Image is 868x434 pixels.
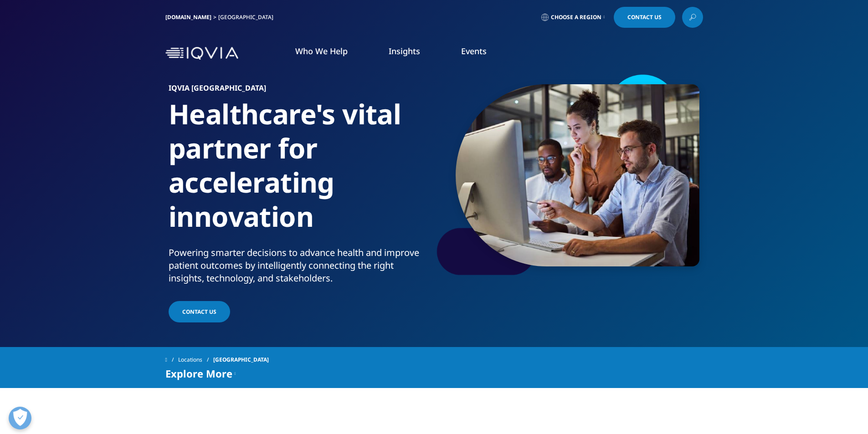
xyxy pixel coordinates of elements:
[213,352,269,368] span: [GEOGRAPHIC_DATA]
[165,13,211,21] a: [DOMAIN_NAME]
[165,368,232,379] span: Explore More
[169,97,431,246] h1: Healthcare's vital partner for accelerating innovation
[551,14,601,21] span: Choose a Region
[178,352,213,368] a: Locations
[461,46,487,56] a: Events
[456,84,699,266] img: 2362team-and-computer-in-collaboration-teamwork-and-meeting-at-desk.jpg
[169,84,431,97] h6: IQVIA [GEOGRAPHIC_DATA]
[9,407,31,429] button: Open Preferences
[218,14,277,21] div: [GEOGRAPHIC_DATA]
[169,246,431,285] div: Powering smarter decisions to advance health and improve patient outcomes by intelligently connec...
[389,46,420,56] a: Insights
[165,47,238,60] img: IQVIA Healthcare Information Technology and Pharma Clinical Research Company
[627,15,662,20] span: Contact Us
[295,46,348,56] a: Who We Help
[242,32,703,75] nav: Primary
[169,301,230,322] a: Contact Us
[614,7,675,28] a: Contact Us
[182,308,216,316] span: Contact Us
